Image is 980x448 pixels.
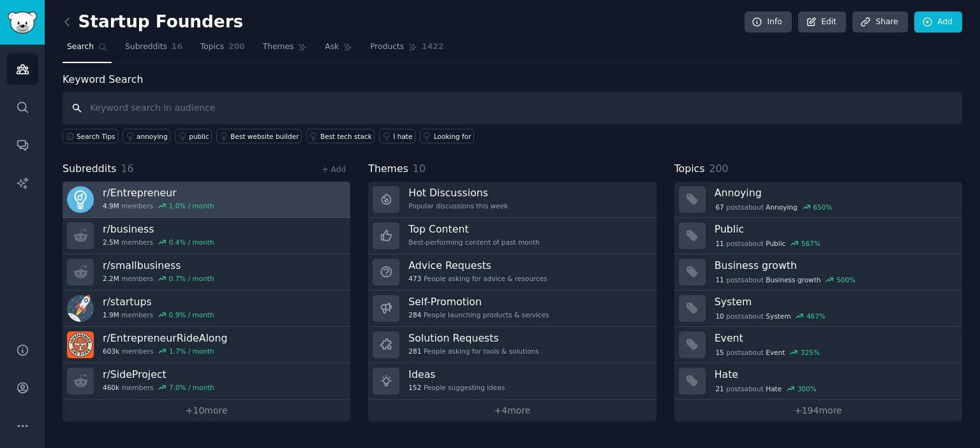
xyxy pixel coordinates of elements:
h3: r/ business [103,222,214,236]
span: Search Tips [77,132,115,141]
div: 7.0 % / month [169,383,214,392]
div: 300 % [798,384,817,393]
a: annoying [122,129,170,143]
span: 281 [408,347,421,356]
span: Subreddits [63,161,117,177]
a: Looking for [420,129,474,143]
a: Info [745,11,792,33]
a: +10more [63,400,350,422]
img: Entrepreneur [67,186,94,213]
div: annoying [137,132,168,141]
div: post s about [715,274,857,285]
label: Keyword Search [63,73,143,85]
span: Search [67,41,94,53]
span: System [766,312,791,321]
div: Best-performing content of past month [408,238,540,247]
span: Themes [368,161,408,177]
a: Hot DiscussionsPopular discussions this week [368,182,656,218]
span: 11 [715,275,724,284]
span: 460k [103,383,119,392]
div: members [103,238,214,247]
a: Subreddits16 [121,37,187,63]
span: Topics [200,41,224,53]
span: 200 [709,163,728,175]
div: 500 % [836,275,856,284]
span: Public [766,239,785,248]
a: +4more [368,400,656,422]
span: 11 [715,239,724,248]
div: members [103,383,214,392]
span: 2.5M [103,238,119,247]
a: + Add [322,165,346,174]
h3: r/ SideProject [103,368,214,381]
a: Public11postsaboutPublic567% [674,218,962,254]
a: System10postsaboutSystem467% [674,291,962,327]
h3: Event [715,331,953,345]
span: 284 [408,310,421,319]
div: 1.0 % / month [169,201,214,210]
span: 67 [715,203,724,212]
a: Top ContentBest-performing content of past month [368,218,656,254]
a: Search [63,37,112,63]
span: Themes [263,41,294,53]
div: People asking for advice & resources [408,274,547,283]
span: 1422 [422,41,443,53]
span: Subreddits [125,41,167,53]
div: 0.7 % / month [169,274,214,283]
a: Share [852,11,907,33]
span: Hate [766,384,782,393]
h3: Hot Discussions [408,186,508,199]
span: 4.9M [103,201,119,210]
div: I hate [393,132,412,141]
a: Add [914,11,962,33]
a: r/Entrepreneur4.9Mmembers1.0% / month [63,182,350,218]
span: 15 [715,348,724,357]
a: Event15postsaboutEvent325% [674,327,962,363]
a: Topics200 [196,37,249,63]
a: Ask [320,37,357,63]
a: Hate21postsaboutHate300% [674,363,962,400]
span: Products [370,41,404,53]
div: People asking for tools & solutions [408,347,538,356]
span: 21 [715,384,724,393]
div: post s about [715,383,818,394]
span: Event [766,348,785,357]
span: 10 [715,312,724,321]
div: public [189,132,209,141]
h3: Top Content [408,222,540,236]
div: post s about [715,347,821,358]
span: 473 [408,274,421,283]
h3: Advice Requests [408,259,547,272]
div: 325 % [801,348,820,357]
a: Annoying67postsaboutAnnoying650% [674,182,962,218]
h3: Self-Promotion [408,295,549,308]
span: 10 [413,163,426,175]
span: 603k [103,347,119,356]
h3: Ideas [408,368,505,381]
h3: Annoying [715,186,953,199]
h2: Startup Founders [63,12,243,33]
div: post s about [715,238,822,249]
span: Business growth [766,275,820,284]
span: Annoying [766,203,797,212]
a: Business growth11postsaboutBusiness growth500% [674,254,962,291]
a: r/smallbusiness2.2Mmembers0.7% / month [63,254,350,291]
a: Best tech stack [306,129,375,143]
a: r/business2.5Mmembers0.4% / month [63,218,350,254]
div: post s about [715,201,833,213]
a: Advice Requests473People asking for advice & resources [368,254,656,291]
div: 0.9 % / month [169,310,214,319]
h3: r/ smallbusiness [103,259,214,272]
span: Topics [674,161,705,177]
div: Best tech stack [320,132,372,141]
div: Popular discussions this week [408,201,508,210]
span: 200 [228,41,245,53]
div: members [103,347,227,356]
span: 2.2M [103,274,119,283]
img: startups [67,295,94,322]
a: r/EntrepreneurRideAlong603kmembers1.7% / month [63,327,350,363]
a: r/startups1.9Mmembers0.9% / month [63,291,350,327]
a: Themes [258,37,312,63]
span: 152 [408,383,421,392]
h3: Business growth [715,259,953,272]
